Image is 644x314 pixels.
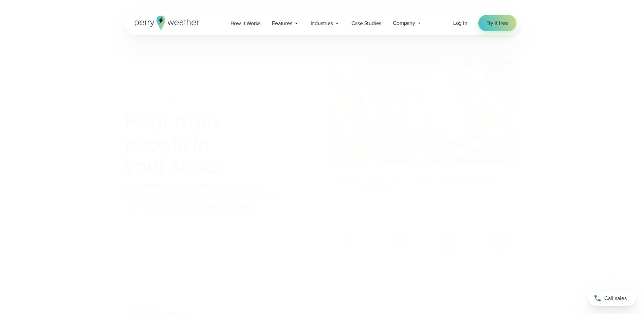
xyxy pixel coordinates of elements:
span: Industries [311,19,333,28]
span: How it Works [231,19,261,28]
a: Call sales [588,291,636,306]
a: Case Studies [346,16,387,30]
span: Company [393,19,415,27]
a: How it Works [225,16,266,30]
span: Case Studies [351,19,382,28]
span: Features [272,19,292,28]
span: Try it free [486,19,508,27]
a: Log in [453,19,467,27]
span: Call sales [604,294,627,302]
a: Try it free [478,15,516,31]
